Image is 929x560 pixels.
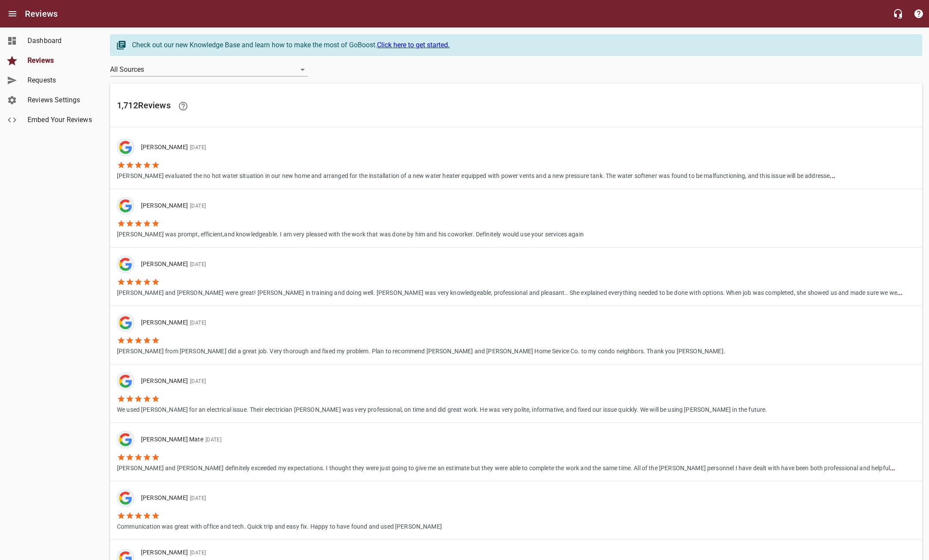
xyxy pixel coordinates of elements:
[188,495,206,501] span: [DATE]
[117,431,134,448] img: google-dark.png
[117,256,134,273] img: google-dark.png
[141,435,889,444] p: [PERSON_NAME] Mate
[117,256,134,273] div: Google
[28,75,93,86] span: Requests
[188,550,206,556] span: [DATE]
[117,373,134,390] div: Google
[117,520,442,531] p: Communication was great with office and tech. Quick trip and easy fix. Happy to have found and us...
[117,286,902,297] p: [PERSON_NAME] and [PERSON_NAME] were great! [PERSON_NAME] in training and doing well. [PERSON_NAM...
[117,345,725,356] p: [PERSON_NAME] from [PERSON_NAME] did a great job. Very thorough and fixed my problem. Plan to rec...
[117,197,134,214] div: Google
[117,462,895,473] p: [PERSON_NAME] and [PERSON_NAME] definitely exceeded my expectations. I thought they were just goi...
[25,7,58,21] h6: Reviews
[117,228,584,239] p: [PERSON_NAME] was prompt, efficient,and knowledgeable. I am very pleased with the work that was d...
[117,431,134,448] div: Google
[117,197,134,214] img: google-dark.png
[203,437,221,443] span: [DATE]
[110,248,922,306] a: [PERSON_NAME][DATE][PERSON_NAME] and [PERSON_NAME] were great! [PERSON_NAME] in training and doin...
[117,490,134,507] div: Google
[110,306,922,364] a: [PERSON_NAME][DATE][PERSON_NAME] from [PERSON_NAME] did a great job. Very thorough and fixed my p...
[110,63,308,77] div: All Sources
[141,201,577,211] p: [PERSON_NAME]
[117,490,134,507] img: google-dark.png
[188,144,206,150] span: [DATE]
[117,169,835,181] p: [PERSON_NAME] evaluated the no hot water situation in our new home and arranged for the installat...
[28,55,93,66] span: Reviews
[890,465,895,471] b: ...
[141,318,718,327] p: [PERSON_NAME]
[2,3,23,24] button: Open drawer
[188,320,206,326] span: [DATE]
[117,96,915,116] h6: 1,712 Review s
[141,548,206,557] p: [PERSON_NAME]
[117,314,134,331] img: google-dark.png
[377,41,450,49] a: Click here to get started.
[897,289,902,296] b: ...
[117,314,134,331] div: Google
[117,139,134,156] img: google-dark.png
[110,481,922,539] a: [PERSON_NAME][DATE]Communication was great with office and tech. Quick trip and easy fix. Happy t...
[188,261,206,267] span: [DATE]
[110,364,922,422] a: [PERSON_NAME][DATE]We used [PERSON_NAME] for an electrical issue. Their electrician [PERSON_NAME]...
[110,423,922,481] a: [PERSON_NAME] Mate[DATE][PERSON_NAME] and [PERSON_NAME] definitely exceeded my expectations. I th...
[888,3,908,24] button: Live Chat
[141,493,435,503] p: [PERSON_NAME]
[28,36,93,46] span: Dashboard
[110,131,922,189] a: [PERSON_NAME][DATE][PERSON_NAME] evaluated the no hot water situation in our new home and arrange...
[141,143,828,152] p: [PERSON_NAME]
[117,139,134,156] div: Google
[28,95,93,105] span: Reviews Settings
[117,373,134,390] img: google-dark.png
[830,172,835,179] b: ...
[173,96,193,116] a: Learn facts about why reviews are important
[141,260,895,269] p: [PERSON_NAME]
[110,189,922,247] a: [PERSON_NAME][DATE][PERSON_NAME] was prompt, efficient,and knowledgeable. I am very pleased with ...
[141,376,760,386] p: [PERSON_NAME]
[132,40,913,50] div: Check out our new Knowledge Base and learn how to make the most of GoBoost.
[117,403,767,414] p: We used [PERSON_NAME] for an electrical issue. Their electrician [PERSON_NAME] was very professio...
[188,378,206,384] span: [DATE]
[28,115,93,125] span: Embed Your Reviews
[908,3,929,24] button: Support Portal
[188,203,206,209] span: [DATE]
